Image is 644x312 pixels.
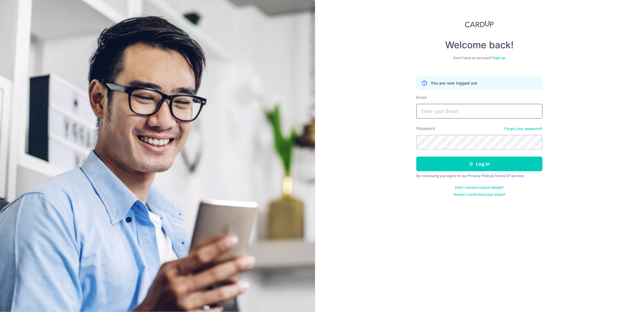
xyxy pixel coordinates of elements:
[454,192,505,197] a: Haven't confirmed your email?
[416,126,435,131] label: Password
[493,56,506,60] a: Sign up
[416,95,426,100] label: Email
[416,39,542,51] h4: Welcome back!
[504,126,542,131] a: Forgot your password?
[416,157,542,171] button: Log in
[455,185,504,190] a: Didn't receive unlock details?
[416,56,542,60] div: Don’t have an account?
[416,104,542,119] input: Enter your Email
[468,174,492,178] a: Privacy Policy
[495,174,524,178] a: Terms Of Service
[465,20,494,28] img: CardUp Logo
[416,174,542,178] div: By continuing you agree to our &
[431,80,477,86] p: You are now logged out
